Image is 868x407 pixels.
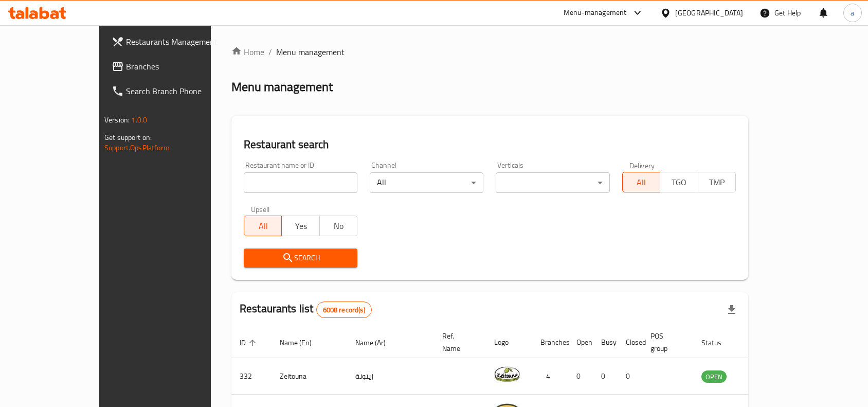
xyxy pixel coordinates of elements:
img: Zeitouna [494,361,520,387]
td: زيتونة [347,358,434,395]
a: Branches [103,54,244,79]
h2: Restaurant search [244,137,736,152]
td: Zeitouna [272,358,347,395]
span: Search [252,252,349,264]
h2: Menu management [231,79,333,95]
h2: Restaurants list [240,301,372,318]
label: Delivery [629,162,655,169]
a: Search Branch Phone [103,79,244,103]
span: ID [240,337,259,349]
span: Branches [126,60,236,73]
span: OPEN [701,371,727,383]
a: Home [231,46,264,58]
span: No [324,219,353,234]
span: Search Branch Phone [126,85,236,97]
button: Yes [281,216,319,236]
span: All [248,219,278,234]
th: Branches [532,327,568,358]
div: All [370,172,483,193]
button: All [244,216,282,236]
span: Version: [104,113,130,127]
td: 4 [532,358,568,395]
span: 6008 record(s) [317,305,371,315]
th: Busy [593,327,618,358]
a: Restaurants Management [103,29,244,54]
button: TGO [660,172,698,192]
span: All [627,175,656,190]
td: 0 [618,358,642,395]
td: 0 [593,358,618,395]
span: Ref. Name [442,330,474,355]
th: Logo [486,327,532,358]
span: Get support on: [104,131,152,144]
span: Name (Ar) [355,337,399,349]
span: TGO [664,175,694,190]
span: Status [701,337,735,349]
td: 0 [568,358,593,395]
li: / [268,46,272,58]
th: Closed [618,327,642,358]
span: Menu management [276,46,345,58]
button: All [622,172,660,192]
div: Export file [719,297,744,322]
span: Yes [286,219,315,234]
button: No [319,216,357,236]
span: a [851,7,854,19]
span: POS group [650,330,681,355]
span: TMP [702,175,732,190]
input: Search for restaurant name or ID.. [244,172,357,193]
label: Upsell [251,205,270,213]
a: Support.OpsPlatform [104,141,170,154]
th: Open [568,327,593,358]
button: Search [244,249,357,268]
button: TMP [698,172,736,192]
div: Menu-management [564,7,627,19]
div: [GEOGRAPHIC_DATA] [675,7,743,19]
span: Name (En) [280,337,325,349]
div: Total records count [316,302,372,318]
span: Restaurants Management [126,36,236,48]
nav: breadcrumb [231,46,748,58]
div: ​ [496,172,609,193]
td: 332 [231,358,272,395]
span: 1.0.0 [131,113,147,127]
